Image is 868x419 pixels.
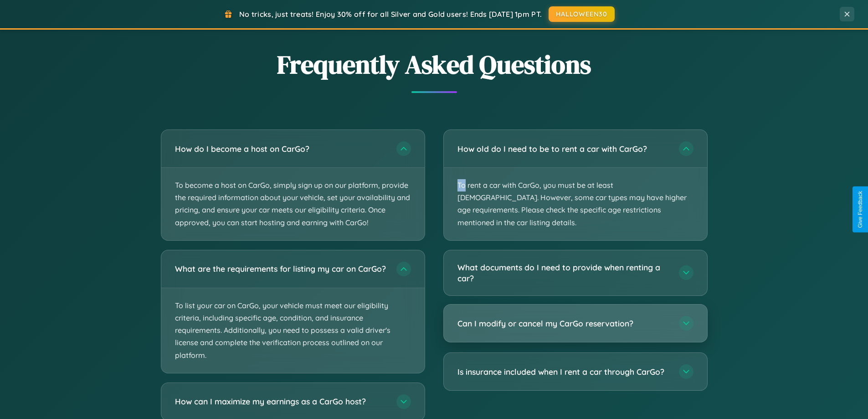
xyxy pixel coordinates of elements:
div: Give Feedback [857,191,863,228]
h3: What documents do I need to provide when renting a car? [457,262,670,284]
p: To list your car on CarGo, your vehicle must meet our eligibility criteria, including specific ag... [161,288,425,373]
h3: What are the requirements for listing my car on CarGo? [175,263,387,274]
button: HALLOWEEN30 [549,6,615,22]
h3: How do I become a host on CarGo? [175,143,387,155]
span: No tricks, just treats! Enjoy 30% off for all Silver and Gold users! Ends [DATE] 1pm PT. [239,10,542,19]
h3: Is insurance included when I rent a car through CarGo? [457,366,670,378]
h3: How can I maximize my earnings as a CarGo host? [175,396,387,407]
p: To rent a car with CarGo, you must be at least [DEMOGRAPHIC_DATA]. However, some car types may ha... [444,168,707,240]
h2: Frequently Asked Questions [161,47,708,82]
h3: Can I modify or cancel my CarGo reservation? [457,318,670,329]
p: To become a host on CarGo, simply sign up on our platform, provide the required information about... [161,168,425,240]
h3: How old do I need to be to rent a car with CarGo? [457,143,670,155]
